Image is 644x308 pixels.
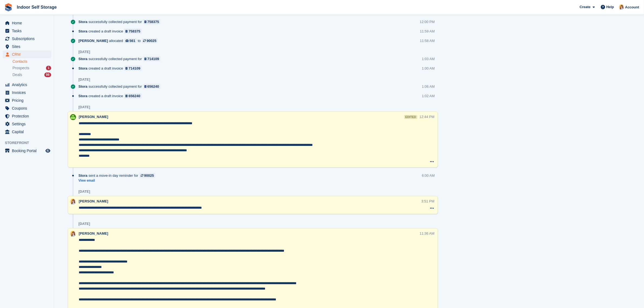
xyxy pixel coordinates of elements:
[606,4,614,10] span: Help
[420,19,435,24] div: 12:00 PM
[147,19,159,24] div: 758375
[78,189,90,194] div: [DATE]
[3,104,51,112] a: menu
[12,104,44,112] span: Coupons
[78,38,160,43] div: allocated to
[78,93,87,99] span: Stora
[78,38,108,43] span: [PERSON_NAME]
[422,93,435,99] div: 1:02 AM
[12,97,44,104] span: Pricing
[78,29,87,34] span: Stora
[3,51,51,58] a: menu
[130,38,136,43] div: 561
[142,38,158,43] a: 90025
[144,173,154,178] div: 90025
[422,173,435,178] div: 6:00 AM
[12,147,44,155] span: Booking Portal
[78,77,90,82] div: [DATE]
[46,66,51,70] div: 1
[79,199,108,203] span: [PERSON_NAME]
[78,29,144,34] div: created a draft invoice
[78,56,163,61] div: successfully collected payment for
[12,27,44,35] span: Tasks
[3,35,51,42] a: menu
[78,66,87,71] span: Stora
[12,120,44,128] span: Settings
[70,231,76,237] img: Joanne Smith
[420,231,434,236] div: 11:36 AM
[12,112,44,120] span: Protection
[3,19,51,27] a: menu
[420,114,435,119] div: 12:44 PM
[421,199,434,204] div: 3:51 PM
[128,93,140,99] div: 656240
[3,147,51,155] a: menu
[12,65,29,71] span: Prospects
[3,97,51,104] a: menu
[143,56,161,61] a: 714109
[3,112,51,120] a: menu
[45,148,51,154] a: Preview store
[4,3,12,11] img: stora-icon-8386f47178a22dfd0bd8f6a31ec36ba5ce8667c1dd55bd0f319d3a0aa187defe.svg
[3,120,51,128] a: menu
[124,38,137,43] a: 561
[12,128,44,136] span: Capital
[12,72,51,78] a: Deals 98
[78,19,87,24] span: Stora
[79,231,108,235] span: [PERSON_NAME]
[143,19,161,24] a: 758375
[78,56,87,61] span: Stora
[78,105,90,109] div: [DATE]
[124,66,142,71] a: 714109
[3,128,51,136] a: menu
[147,84,159,89] div: 656240
[3,81,51,89] a: menu
[139,173,155,178] a: 90025
[78,84,87,89] span: Stora
[78,178,158,183] a: View email
[3,27,51,35] a: menu
[422,84,435,89] div: 1:06 AM
[422,66,435,71] div: 1:00 AM
[78,173,87,178] span: Stora
[619,4,624,10] img: Joanne Smith
[78,66,144,71] div: created a draft invoice
[78,84,163,89] div: successfully collected payment for
[78,19,163,24] div: successfully collected payment for
[12,89,44,96] span: Invoices
[147,38,156,43] div: 90025
[625,5,639,10] span: Account
[78,173,158,178] div: sent a move-in day reminder for
[420,38,435,43] div: 11:58 AM
[5,140,54,146] span: Storefront
[12,65,51,71] a: Prospects 1
[422,56,435,61] div: 1:03 AM
[70,114,76,120] img: Helen Wilson
[78,93,144,99] div: created a draft invoice
[124,29,142,34] a: 758375
[404,115,417,119] div: edited
[143,84,161,89] a: 656240
[79,115,108,119] span: [PERSON_NAME]
[12,72,22,77] span: Deals
[12,81,44,89] span: Analytics
[147,56,159,61] div: 714109
[3,43,51,50] a: menu
[580,4,590,10] span: Create
[78,222,90,226] div: [DATE]
[12,59,51,64] a: Contacts
[15,3,59,12] a: Indoor Self Storage
[12,19,44,27] span: Home
[44,73,51,77] div: 98
[12,35,44,42] span: Subscriptions
[78,50,90,54] div: [DATE]
[70,199,76,205] img: Joanne Smith
[128,29,140,34] div: 758375
[12,51,44,58] span: CRM
[3,89,51,96] a: menu
[128,66,140,71] div: 714109
[124,93,142,99] a: 656240
[12,43,44,50] span: Sites
[420,29,435,34] div: 11:59 AM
